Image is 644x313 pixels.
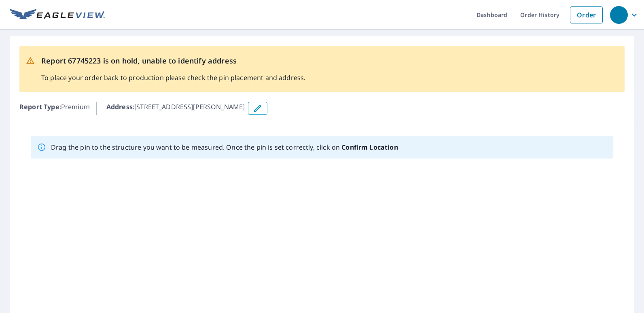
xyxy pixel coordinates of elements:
p: : Premium [19,102,90,115]
b: Address [106,102,133,111]
p: To place your order back to production please check the pin placement and address. [41,73,305,82]
b: Confirm Location [341,143,398,152]
p: Report 67745223 is on hold, unable to identify address [41,55,305,66]
a: Order [570,6,603,23]
p: : [STREET_ADDRESS][PERSON_NAME] [106,102,245,115]
img: EV Logo [10,9,105,21]
p: Drag the pin to the structure you want to be measured. Once the pin is set correctly, click on [51,142,398,152]
b: Report Type [19,102,59,111]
